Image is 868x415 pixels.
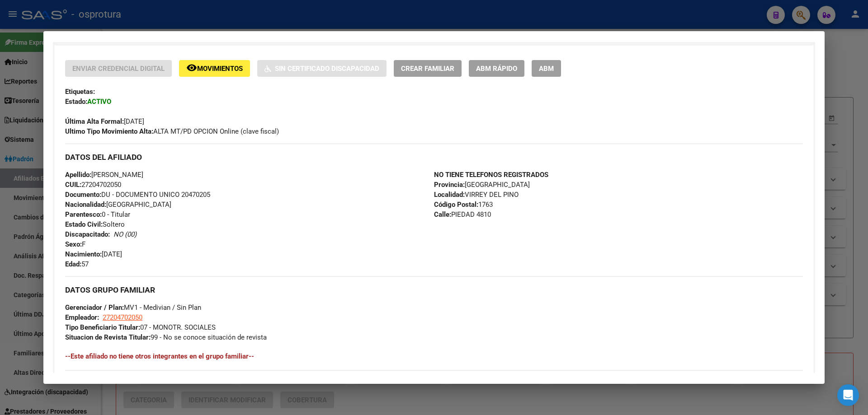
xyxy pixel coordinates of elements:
[65,220,103,228] strong: Estado Civil:
[65,117,144,126] span: [DATE]
[65,303,124,312] strong: Gerenciador / Plan:
[434,191,519,199] span: VIRREY DEL PINO
[72,65,165,73] span: Enviar Credencial Digital
[65,313,99,322] strong: Empleador:
[65,181,121,189] span: 27204702050
[65,181,81,189] strong: CUIL:
[65,98,87,106] strong: Estado:
[103,313,142,322] span: 27204702050
[434,191,465,199] strong: Localidad:
[65,260,81,268] strong: Edad:
[65,88,95,96] strong: Etiquetas:
[65,191,210,199] span: DU - DOCUMENTO UNICO 20470205
[197,65,243,73] span: Movimientos
[257,60,387,77] button: Sin Certificado Discapacidad
[65,323,140,331] strong: Tipo Beneficiario Titular:
[434,210,491,219] span: PIEDAD 4810
[65,201,171,209] span: [GEOGRAPHIC_DATA]
[401,65,454,73] span: Crear Familiar
[434,201,493,209] span: 1763
[469,60,524,77] button: ABM Rápido
[65,333,151,341] strong: Situacion de Revista Titular:
[65,127,153,135] strong: Ultimo Tipo Movimiento Alta:
[65,303,201,312] span: MV1 - Medivian / Sin Plan
[65,201,106,209] strong: Nacionalidad:
[65,351,803,361] h4: --Este afiliado no tiene otros integrantes en el grupo familiar--
[434,201,478,209] strong: Código Postal:
[532,60,561,77] button: ABM
[434,181,465,189] strong: Provincia:
[65,210,130,219] span: 0 - Titular
[65,171,143,179] span: [PERSON_NAME]
[65,220,125,228] span: Soltero
[87,98,111,106] strong: ACTIVO
[434,171,548,179] strong: NO TIENE TELEFONOS REGISTRADOS
[65,191,101,199] strong: Documento:
[65,250,122,258] span: [DATE]
[186,62,197,73] mat-icon: remove_red_eye
[65,240,85,248] span: F
[434,181,530,189] span: [GEOGRAPHIC_DATA]
[476,65,517,73] span: ABM Rápido
[65,117,124,126] strong: Última Alta Formal:
[394,60,462,77] button: Crear Familiar
[65,333,267,341] span: 99 - No se conoce situación de revista
[179,60,250,77] button: Movimientos
[65,127,279,135] span: ALTA MT/PD OPCION Online (clave fiscal)
[434,210,451,219] strong: Calle:
[275,65,379,73] span: Sin Certificado Discapacidad
[65,250,102,258] strong: Nacimiento:
[65,240,82,248] strong: Sexo:
[837,384,859,406] div: Open Intercom Messenger
[65,152,803,162] h3: DATOS DEL AFILIADO
[539,65,554,73] span: ABM
[65,285,803,295] h3: DATOS GRUPO FAMILIAR
[65,230,110,238] strong: Discapacitado:
[65,210,102,219] strong: Parentesco:
[65,60,172,77] button: Enviar Credencial Digital
[65,260,89,268] span: 57
[65,171,91,179] strong: Apellido:
[113,230,137,238] i: NO (00)
[65,323,216,331] span: 07 - MONOTR. SOCIALES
